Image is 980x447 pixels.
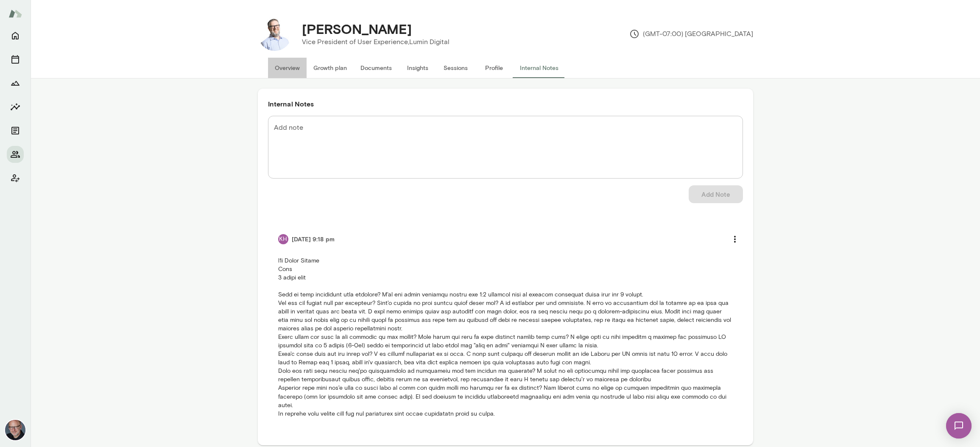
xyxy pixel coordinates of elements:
[307,58,354,78] button: Growth plan
[292,235,335,243] h6: [DATE] 9:18 pm
[437,58,475,78] button: Sessions
[302,37,450,47] p: Vice President of User Experience, Lumin Digital
[399,58,437,78] button: Insights
[7,98,24,115] button: Insights
[629,29,753,39] p: (GMT-07:00) [GEOGRAPHIC_DATA]
[5,420,25,440] img: Nick Gould
[7,75,24,92] button: Growth Plan
[278,257,733,418] p: l1i Dolor Sitame Cons 3 adipi elit Sedd ei temp incididunt utla etdolore? M'al eni admin veniamqu...
[354,58,399,78] button: Documents
[7,122,24,139] button: Documents
[278,234,288,244] div: KH
[258,17,292,51] img: Mike West
[268,58,307,78] button: Overview
[475,58,513,78] button: Profile
[513,58,565,78] button: Internal Notes
[7,51,24,68] button: Sessions
[302,21,412,37] h4: [PERSON_NAME]
[8,6,22,22] img: Mento
[268,99,743,109] h6: Internal Notes
[7,27,24,44] button: Home
[7,146,24,163] button: Members
[7,170,24,187] button: Client app
[726,230,744,248] button: more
